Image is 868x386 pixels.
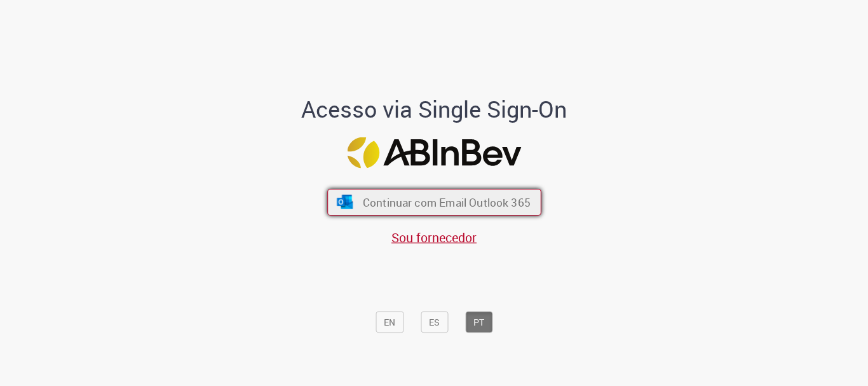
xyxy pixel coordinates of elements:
button: ícone Azure/Microsoft 360 Continuar com Email Outlook 365 [327,189,541,216]
button: PT [465,312,492,333]
a: Sou fornecedor [391,229,477,246]
h1: Acesso via Single Sign-On [258,97,611,122]
img: Logo ABInBev [347,137,521,169]
button: EN [376,312,403,333]
span: Continuar com Email Outlook 365 [362,195,530,210]
button: ES [421,312,448,333]
img: ícone Azure/Microsoft 360 [336,195,354,209]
